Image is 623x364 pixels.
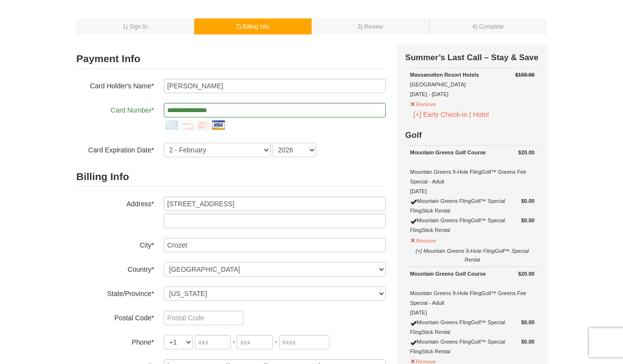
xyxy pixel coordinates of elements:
[76,238,154,250] label: City*
[76,143,154,155] label: Card Expiration Date*
[410,97,436,109] button: Remove
[410,317,535,337] div: Mountain Greens FlingGolf™ Special FlingStick Rental
[515,72,535,78] del: $150.00
[410,72,479,78] strong: Massanutten Resort Hotels
[410,269,535,279] div: Mountain Greens Golf Course
[76,335,154,347] label: Phone*
[210,117,226,133] img: visa.png
[410,269,535,317] div: Mountain Greens 9-Hole FlingGolf™ Greens Fee Special - Adult [DATE]
[122,23,147,30] small: 1
[521,339,535,345] strong: $0.00
[179,117,195,133] img: discover.png
[164,117,179,133] img: amex.png
[279,335,329,349] input: xxxx
[410,196,535,215] div: Mountain Greens FlingGolf™ Special FlingStick Rental
[358,23,383,30] small: 3
[76,197,154,209] label: Address*
[76,311,154,323] label: Postal Code*
[410,337,535,356] div: Mountain Greens FlingGolf™ Special FlingStick Rental
[410,215,535,235] div: Mountain Greens FlingGolf™ Special FlingStick Rental
[126,23,147,30] span: ) Sign In
[521,198,535,204] strong: $0.00
[236,23,270,30] small: 2
[76,103,154,115] label: Card Number*
[233,338,235,346] span: -
[164,79,386,93] input: Card Holder Name
[195,117,210,133] img: mastercard.png
[410,148,535,157] div: Mountain Greens Golf Course
[521,217,535,223] strong: $0.00
[361,23,383,30] span: ) Review
[164,311,243,325] input: Postal Code
[195,335,231,349] input: xxx
[76,286,154,298] label: State/Province*
[405,53,538,62] strong: Summer’s Last Call – Stay & Save
[472,23,504,30] small: 4
[76,262,154,274] label: Country*
[164,238,386,252] input: City
[518,148,535,157] strong: $20.00
[410,244,535,265] button: [+] Mountain Greens 9-Hole FlingGolf™ Special Rental
[475,23,503,30] span: ) Complete
[405,131,422,140] strong: Golf
[410,70,535,99] div: [GEOGRAPHIC_DATA] [DATE] - [DATE]
[275,338,277,346] span: -
[76,167,386,187] h2: Billing Info
[521,319,535,325] strong: $0.00
[410,109,492,120] button: [+] Early Check-in | Hotel
[76,49,386,69] h2: Payment Info
[237,335,273,349] input: xxx
[518,269,535,279] strong: $20.00
[239,23,269,30] span: ) Billing Info
[76,79,154,91] label: Card Holder's Name*
[410,148,535,196] div: Mountain Greens 9-Hole FlingGolf™ Greens Fee Special - Adult [DATE]
[410,233,436,246] button: Remove
[164,197,386,211] input: Billing Info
